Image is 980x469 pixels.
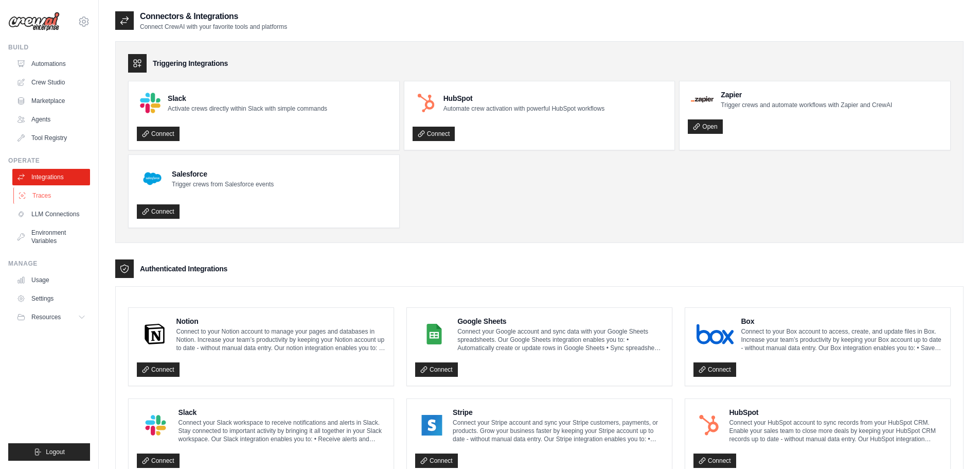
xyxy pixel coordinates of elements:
button: Logout [8,443,90,461]
p: Automate crew activation with powerful HubSpot workflows [443,105,604,113]
a: Traces [13,187,91,204]
img: Notion Logo [140,324,169,344]
a: Settings [12,290,90,307]
a: Automations [12,56,90,72]
button: Resources [12,309,90,325]
h4: Slack [168,93,327,103]
a: Open [688,119,722,134]
div: Manage [8,259,90,268]
a: Connect [137,127,180,141]
p: Connect your Slack workspace to receive notifications and alerts in Slack. Stay connected to impo... [179,419,385,443]
img: Slack Logo [140,93,161,113]
a: Connect [415,454,458,468]
img: Zapier Logo [691,96,714,102]
a: Connect [137,454,180,468]
img: Logo [8,12,60,31]
div: Operate [8,157,90,165]
div: Build [8,43,90,51]
span: Resources [31,313,61,321]
h4: Stripe [453,407,664,418]
p: Connect CrewAI with your favorite tools and platforms [140,23,287,31]
p: Trigger crews and automate workflows with Zapier and CrewAI [721,101,892,109]
img: Box Logo [697,324,734,344]
a: Connect [693,362,736,377]
a: Connect [137,204,180,219]
p: Connect your Google account and sync data with your Google Sheets spreadsheets. Our Google Sheets... [457,327,664,352]
p: Connect your Stripe account and sync your Stripe customers, payments, or products. Grow your busi... [453,419,664,443]
h4: Box [741,316,942,326]
a: LLM Connections [12,206,90,222]
a: Connect [137,362,180,377]
a: Environment Variables [12,224,90,249]
h4: Notion [176,316,386,326]
p: Connect to your Box account to access, create, and update files in Box. Increase your team’s prod... [741,327,942,352]
h4: Slack [179,407,385,418]
h2: Connectors & Integrations [140,10,287,23]
span: Logout [46,448,65,456]
a: Crew Studio [12,74,90,91]
a: Connect [693,454,736,468]
img: Google Sheets Logo [418,324,450,344]
img: HubSpot Logo [697,415,722,436]
h4: HubSpot [729,407,942,418]
h4: Zapier [721,90,892,100]
p: Connect to your Notion account to manage your pages and databases in Notion. Increase your team’s... [176,327,386,352]
img: Slack Logo [140,415,171,436]
a: Tool Registry [12,130,90,146]
img: Salesforce Logo [140,166,165,191]
a: Connect [415,362,458,377]
a: Connect [413,127,455,141]
a: Marketplace [12,93,90,109]
h4: HubSpot [443,93,604,103]
h3: Triggering Integrations [153,58,228,68]
img: HubSpot Logo [416,93,436,113]
h4: Google Sheets [457,316,664,326]
p: Activate crews directly within Slack with simple commands [168,105,327,113]
a: Usage [12,272,90,288]
p: Trigger crews from Salesforce events [172,180,274,188]
a: Agents [12,111,90,128]
a: Integrations [12,169,90,185]
h3: Authenticated Integrations [140,264,227,274]
p: Connect your HubSpot account to sync records from your HubSpot CRM. Enable your sales team to clo... [729,419,942,443]
h4: Salesforce [172,169,274,179]
img: Stripe Logo [418,415,446,436]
